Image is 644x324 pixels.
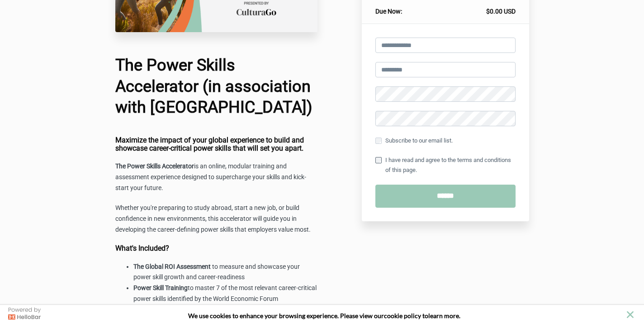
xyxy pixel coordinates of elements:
a: cookie policy [384,312,421,319]
button: close [625,309,636,320]
strong: The Global ROI Assessment [133,263,211,270]
label: Subscribe to our email list. [375,136,453,146]
strong: to [422,312,428,319]
span: We use cookies to enhance your browsing experience. Please view our [188,312,384,319]
li: to master 7 of the most relevant career-critical power skills identified by the World Economic Forum [133,283,318,305]
span: $0.00 USD [486,8,516,15]
strong: Power Skill Training [133,284,188,291]
span: learn more. [428,312,460,319]
input: I have read and agree to the terms and conditions of this page. [375,157,382,163]
strong: The Power Skills Accelerator [115,162,194,170]
h4: Maximize the impact of your global experience to build and showcase career-critical power skills ... [115,136,318,152]
p: Whether you're preparing to study abroad, start a new job, or build confidence in new environment... [115,203,318,235]
input: Subscribe to our email list. [375,138,382,144]
li: to measure and showcase your power skill growth and career-readiness [133,262,318,283]
p: is an online, modular training and assessment experience designed to supercharge your skills and ... [115,161,318,194]
label: I have read and agree to the terms and conditions of this page. [375,155,516,175]
h4: What's Included? [115,244,318,253]
h1: The Power Skills Accelerator (in association with [GEOGRAPHIC_DATA]) [115,55,318,118]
